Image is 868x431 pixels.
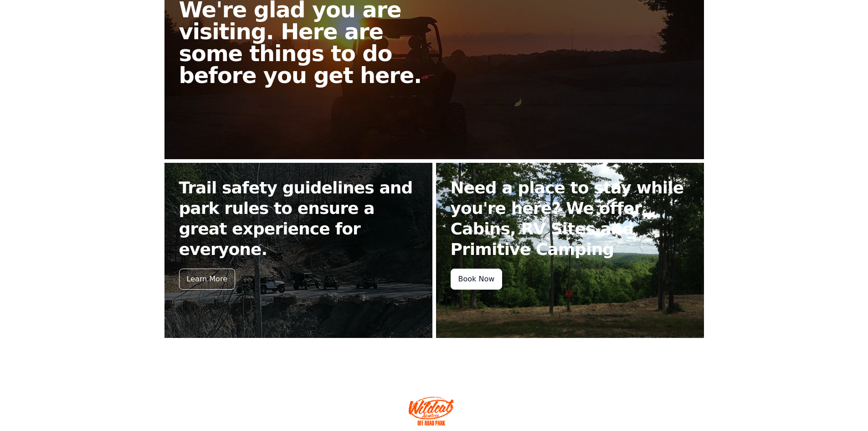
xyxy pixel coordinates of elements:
a: Trail safety guidelines and park rules to ensure a great experience for everyone. Learn More [164,163,432,338]
div: Learn More [179,269,235,290]
h2: Trail safety guidelines and park rules to ensure a great experience for everyone. [179,177,418,260]
img: Wildcat Offroad park [409,396,454,426]
div: Book Now [451,269,503,290]
a: Need a place to stay while you're here? We offer Cabins, RV Sites and Primitive Camping Book Now [436,163,704,338]
h2: Need a place to stay while you're here? We offer Cabins, RV Sites and Primitive Camping [451,177,689,260]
